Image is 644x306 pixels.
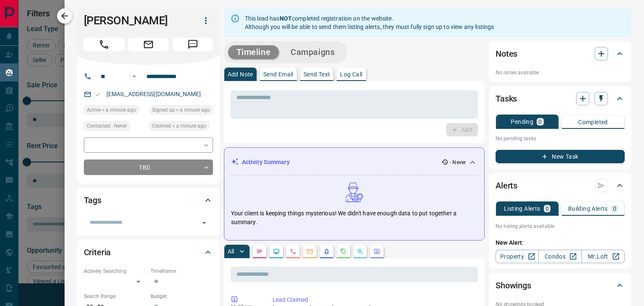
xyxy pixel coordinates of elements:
svg: Notes [256,248,263,255]
button: Open [198,217,210,229]
div: Tasks [496,89,625,109]
button: New Task [496,150,625,163]
div: Mon Sep 15 2025 [149,105,213,117]
span: Message [173,38,213,51]
svg: Requests [340,248,347,255]
p: Log Call [340,71,362,77]
svg: Agent Actions [374,248,380,255]
p: Activity Summary [242,158,290,167]
button: Campaigns [282,45,343,59]
p: All [228,248,234,254]
svg: Email Valid [95,92,101,97]
p: - Never [450,159,466,166]
p: 0 [613,206,616,212]
h2: Notes [496,47,517,60]
p: No notes available [496,69,625,76]
p: Lead Claimed [273,296,475,304]
p: Search Range: [84,293,146,300]
span: Signed up < a minute ago [152,106,210,114]
h2: Tags [84,194,101,207]
div: Mon Sep 15 2025 [84,105,145,117]
p: Budget: [151,293,213,300]
svg: Lead Browsing Activity [273,248,280,255]
p: Add Note [228,71,253,77]
div: Criteria [84,242,213,262]
p: New Alert: [496,238,625,247]
p: Your client is keeping things mysterious! We didn't have enough data to put together a summary. [231,209,478,227]
p: No pending tasks [496,132,625,145]
h2: Tasks [496,92,517,105]
div: Tags [84,190,213,210]
p: Send Text [304,71,330,77]
span: Active < a minute ago [87,106,136,114]
p: Listing Alerts [504,206,540,212]
p: Building Alerts [568,206,608,212]
button: Timeline [228,45,279,59]
button: Open [129,71,139,81]
div: Mon Sep 15 2025 [149,121,213,133]
div: This lead has completed registration on the website. Although you will be able to send them listi... [245,11,494,34]
a: Property [496,250,539,263]
div: TBD [84,160,213,175]
a: Mr.Loft [582,250,625,263]
svg: Calls [290,248,296,255]
h1: [PERSON_NAME] [84,14,186,27]
a: [EMAIL_ADDRESS][DOMAIN_NAME] [106,91,201,97]
div: Alerts [496,175,625,196]
strong: NOT [280,15,292,22]
h2: Criteria [84,246,111,259]
div: Notes [496,44,625,64]
svg: Listing Alerts [323,248,330,255]
p: Pending [511,119,533,125]
p: Actively Searching: [84,267,146,275]
svg: Emails [306,248,313,255]
svg: Opportunities [357,248,364,255]
span: Claimed < a minute ago [152,122,206,130]
p: No listing alerts available [496,222,625,230]
div: Activity Summary- Never [231,154,478,170]
p: 0 [538,119,542,125]
a: Condos [538,250,582,263]
h2: Showings [496,279,531,292]
p: Send Email [263,71,293,77]
p: Completed [578,119,608,125]
div: Showings [496,275,625,296]
p: 0 [545,206,549,212]
p: Timeframe: [151,267,213,275]
h2: Alerts [496,179,517,192]
span: Contacted - Never [87,122,127,130]
span: Email [128,38,169,51]
span: Call [84,38,124,51]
